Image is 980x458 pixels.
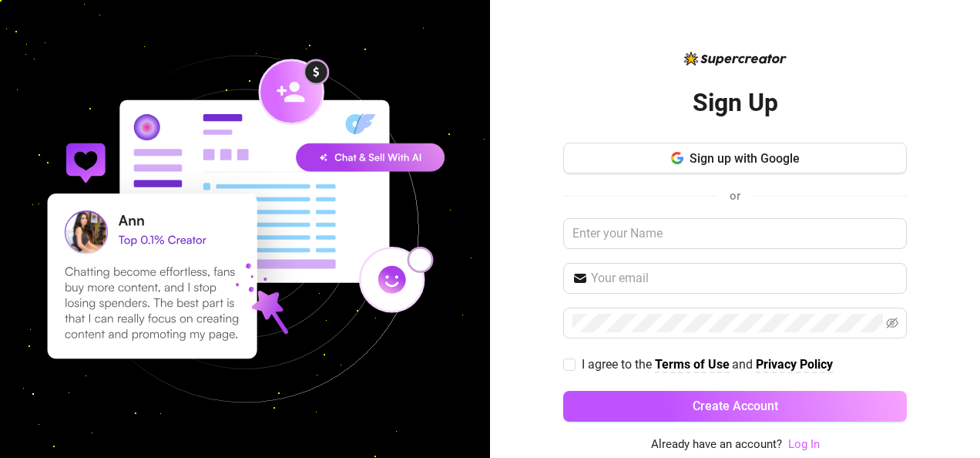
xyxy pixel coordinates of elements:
[655,357,730,372] strong: Terms of Use
[655,357,730,373] a: Terms of Use
[730,189,740,203] span: or
[563,143,907,173] button: Sign up with Google
[732,357,756,372] span: and
[690,151,800,166] span: Sign up with Google
[788,436,820,454] a: Log In
[651,436,782,454] span: Already have an account?
[563,218,907,249] input: Enter your Name
[684,52,787,66] img: logo-BBDzfeDw.svg
[886,317,898,329] span: eye-invisible
[563,391,907,422] button: Create Account
[693,87,778,119] h2: Sign Up
[582,357,655,372] span: I agree to the
[591,269,898,288] input: Your email
[756,357,833,373] a: Privacy Policy
[756,357,833,372] strong: Privacy Policy
[788,437,820,451] a: Log In
[693,399,778,413] span: Create Account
